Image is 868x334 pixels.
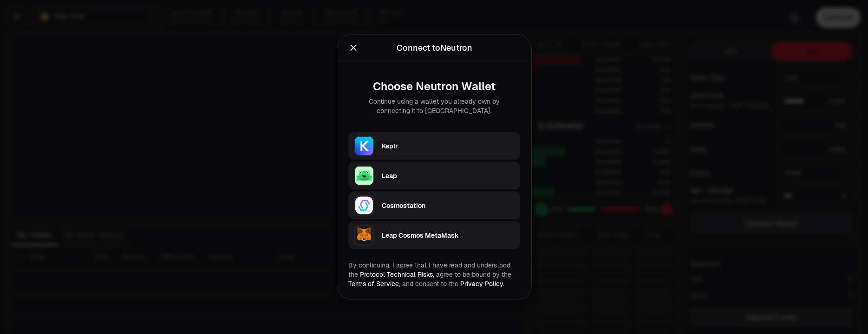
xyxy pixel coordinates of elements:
[382,171,515,180] div: Leap
[356,97,513,115] div: Continue using a wallet you already own by connecting it to [GEOGRAPHIC_DATA].
[348,261,520,288] div: By continuing, I agree that I have read and understood the agree to be bound by the and consent t...
[354,225,374,246] img: Leap Cosmos MetaMask
[348,162,520,190] button: LeapLeap
[460,280,504,288] a: Privacy Policy.
[348,41,359,54] button: Close
[348,192,520,220] button: CosmostationCosmostation
[396,41,472,54] div: Connect to Neutron
[354,166,374,186] img: Leap
[360,270,434,279] a: Protocol Technical Risks,
[356,80,513,93] div: Choose Neutron Wallet
[348,132,520,160] button: KeplrKeplr
[382,141,515,151] div: Keplr
[348,221,520,249] button: Leap Cosmos MetaMaskLeap Cosmos MetaMask
[354,136,374,156] img: Keplr
[348,280,400,288] a: Terms of Service,
[382,201,515,210] div: Cosmostation
[354,195,374,216] img: Cosmostation
[382,231,515,240] div: Leap Cosmos MetaMask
